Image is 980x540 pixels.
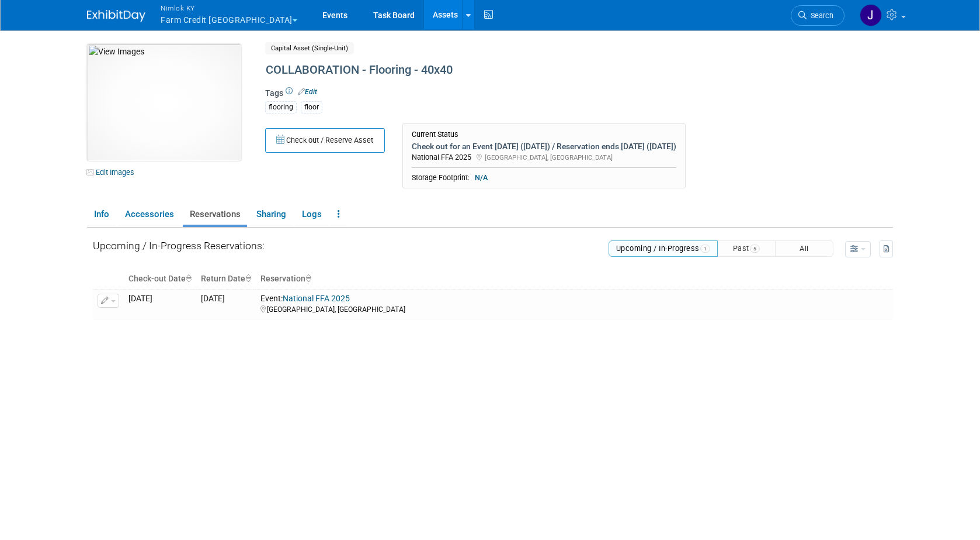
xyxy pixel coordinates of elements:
span: National FFA 2025 [412,153,471,161]
span: Nimlok KY [161,2,297,14]
div: Check out for an Event [DATE] ([DATE]) / Reservation ends [DATE] ([DATE]) [412,141,676,152]
div: Storage Footprint: [412,173,676,183]
button: Past5 [717,240,776,257]
th: Check-out Date : activate to sort column ascending [124,269,196,289]
span: Search [807,11,833,20]
a: Sharing [249,204,293,225]
a: Search [791,5,845,26]
td: [DATE] [124,289,196,319]
td: [DATE] [196,289,256,319]
img: Jamie Dunn [860,4,882,26]
span: Upcoming / In-Progress Reservations: [93,240,265,252]
span: N/A [471,173,491,183]
span: [GEOGRAPHIC_DATA], [GEOGRAPHIC_DATA] [485,153,613,161]
a: National FFA 2025 [283,294,350,303]
img: View Images [87,44,241,161]
button: Upcoming / In-Progress1 [609,240,718,257]
span: 1 [700,245,711,252]
th: Return Date : activate to sort column ascending [196,269,256,289]
div: COLLABORATION - Flooring - 40x40 [262,60,797,81]
a: Accessories [118,204,180,225]
div: Event: [260,294,888,304]
button: Check out / Reserve Asset [265,128,385,153]
div: flooring [265,101,297,113]
span: 5 [750,245,760,252]
img: ExhibitDay [87,10,145,22]
div: [GEOGRAPHIC_DATA], [GEOGRAPHIC_DATA] [260,304,888,314]
th: Reservation : activate to sort column ascending [256,269,893,289]
a: Logs [295,204,328,225]
div: floor [301,101,322,113]
button: All [775,240,833,257]
div: Tags [265,87,797,121]
a: Edit Images [87,165,139,180]
a: Info [87,204,116,225]
div: Current Status [412,130,676,139]
a: Reservations [183,204,247,225]
span: Capital Asset (Single-Unit) [265,42,354,54]
a: Edit [298,88,317,96]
